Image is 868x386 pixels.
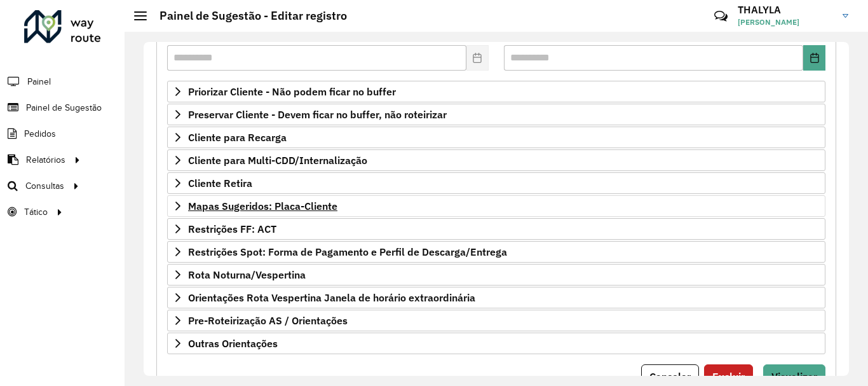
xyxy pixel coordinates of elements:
[24,127,56,141] span: Pedidos
[188,201,337,211] span: Mapas Sugeridos: Placa-Cliente
[188,178,252,188] span: Cliente Retira
[649,370,691,383] span: Cancelar
[167,241,825,263] a: Restrições Spot: Forma de Pagamento e Perfil de Descarga/Entrega
[771,370,817,383] span: Visualizar
[167,333,825,354] a: Outras Orientações
[188,315,348,326] span: Pre-Roteirização AS / Orientações
[167,104,825,125] a: Preservar Cliente - Devem ficar no buffer, não roteirizar
[167,310,825,331] a: Pre-Roteirização AS / Orientações
[712,370,745,383] span: Excluir
[188,86,396,97] span: Priorizar Cliente - Não podem ficar no buffer
[188,293,475,303] span: Orientações Rota Vespertina Janela de horário extraordinária
[803,45,825,71] button: Choose Date
[167,218,825,240] a: Restrições FF: ACT
[25,179,64,193] span: Consultas
[167,149,825,171] a: Cliente para Multi-CDD/Internalização
[188,338,278,348] span: Outras Orientações
[167,264,825,286] a: Rota Noturna/Vespertina
[24,205,48,219] span: Tático
[738,17,833,28] span: [PERSON_NAME]
[707,3,735,30] a: Contato Rápido
[26,101,102,114] span: Painel de Sugestão
[27,75,51,88] span: Painel
[188,270,306,280] span: Rota Noturna/Vespertina
[188,224,276,234] span: Restrições FF: ACT
[167,127,825,148] a: Cliente para Recarga
[738,4,833,16] h3: THALYLA
[188,247,507,257] span: Restrições Spot: Forma de Pagamento e Perfil de Descarga/Entrega
[26,153,65,167] span: Relatórios
[167,81,825,102] a: Priorizar Cliente - Não podem ficar no buffer
[147,9,347,23] h2: Painel de Sugestão - Editar registro
[167,172,825,194] a: Cliente Retira
[188,132,287,142] span: Cliente para Recarga
[188,155,367,165] span: Cliente para Multi-CDD/Internalização
[167,287,825,308] a: Orientações Rota Vespertina Janela de horário extraordinária
[167,195,825,217] a: Mapas Sugeridos: Placa-Cliente
[188,109,447,120] span: Preservar Cliente - Devem ficar no buffer, não roteirizar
